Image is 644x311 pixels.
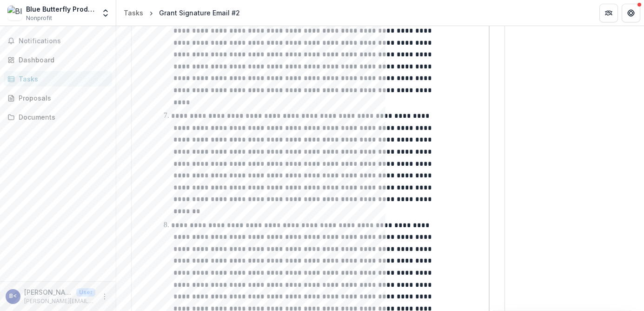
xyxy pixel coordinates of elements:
div: Brianna Larson <brianna@bluebutterflyproductions.org> [9,293,17,299]
img: Blue Butterfly Productions [7,6,22,20]
button: Notifications [4,34,112,48]
div: Blue Butterfly Productions [26,4,95,14]
a: Dashboard [4,52,112,68]
button: Get Help [622,4,640,22]
button: Open entity switcher [99,4,112,22]
p: User [76,288,95,297]
div: Tasks [19,74,105,84]
a: Tasks [4,71,112,87]
span: Notifications [19,37,108,45]
div: Grant Signature Email #2 [159,8,240,18]
div: Tasks [124,8,143,18]
p: [PERSON_NAME][EMAIL_ADDRESS][DOMAIN_NAME] [24,297,95,305]
a: Tasks [120,6,147,20]
span: Nonprofit [26,14,52,22]
nav: breadcrumb [120,6,244,20]
a: Proposals [4,90,112,106]
button: More [99,291,110,302]
div: Proposals [19,93,105,103]
a: Documents [4,109,112,125]
button: Partners [599,4,618,22]
div: Documents [19,112,105,122]
div: Dashboard [19,55,105,65]
p: [PERSON_NAME] <[PERSON_NAME][EMAIL_ADDRESS][DOMAIN_NAME]> [24,287,73,297]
